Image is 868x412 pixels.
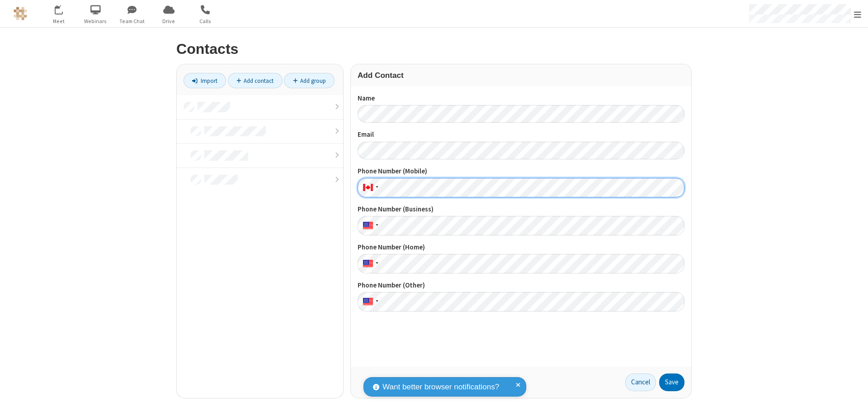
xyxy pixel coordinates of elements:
label: Phone Number (Other) [358,280,684,291]
label: Email [358,129,684,140]
span: Team Chat [115,17,149,25]
h2: Contacts [176,41,692,57]
span: Meet [42,17,76,25]
img: QA Selenium DO NOT DELETE OR CHANGE [14,7,27,20]
a: Add contact [228,73,283,88]
a: Cancel [625,374,656,392]
span: Want better browser notifications? [382,381,499,393]
label: Phone Number (Mobile) [358,166,684,177]
span: Drive [152,17,186,25]
div: United States: + 1 [358,254,381,273]
span: Calls [189,17,222,25]
span: Webinars [79,17,113,25]
div: 12 [60,5,68,12]
label: Name [358,93,684,104]
h3: Add Contact [358,71,684,80]
a: Add group [284,73,335,88]
div: Canada: + 1 [358,178,381,197]
div: United States: + 1 [358,292,381,311]
a: Import [184,73,226,88]
div: United States: + 1 [358,216,381,235]
label: Phone Number (Home) [358,242,684,253]
label: Phone Number (Business) [358,204,684,215]
button: Save [659,374,684,392]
